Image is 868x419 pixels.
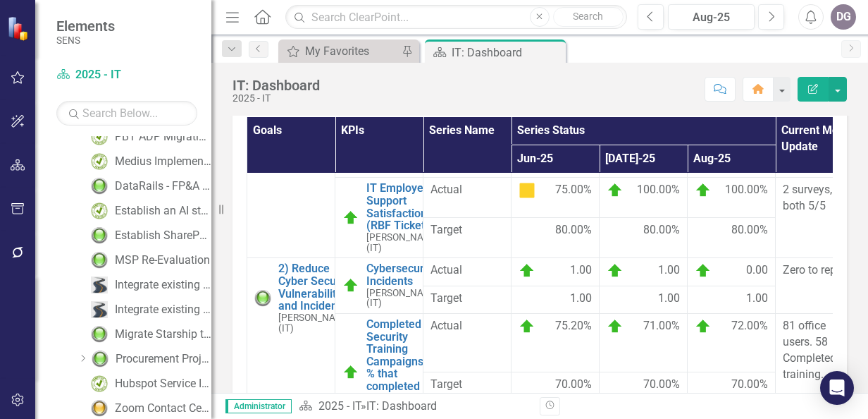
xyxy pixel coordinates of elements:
[91,202,108,219] img: Completed
[731,222,768,238] span: 80.00%
[668,4,755,30] button: Aug-25
[115,328,211,341] div: Migrate Starship to Cloud Based SaaS
[600,178,688,218] td: Double-Click to Edit
[56,18,115,35] span: Elements
[56,67,197,83] a: 2025 - IT
[573,11,603,22] span: Search
[423,218,512,258] td: Double-Click to Edit
[607,318,624,335] img: On Target
[519,262,535,279] img: On Target
[746,291,768,307] span: 1.00
[430,182,504,198] span: Actual
[519,318,535,335] img: On Target
[278,312,352,334] small: [PERSON_NAME] (IT)
[305,42,398,60] div: My Favorites
[87,150,211,173] a: Medius Implementation
[366,232,440,253] small: [PERSON_NAME] (IT)
[423,258,512,286] td: Double-Click to Edit
[278,262,352,312] a: 2) Reduce Cyber Security Vulnerabilities and Incidents.
[831,4,856,30] button: DG
[423,314,512,372] td: Double-Click to Edit
[335,258,423,314] td: Double-Click to Edit Right Click for Context Menu
[688,258,776,286] td: Double-Click to Edit
[56,101,197,126] input: Search Below...
[366,262,440,287] a: Cybersecurity Incidents
[91,153,108,170] img: Completed
[600,314,688,372] td: Double-Click to Edit
[366,399,437,413] div: IT: Dashboard
[430,377,504,393] span: Target
[115,229,211,242] div: Establish SharePoint as intranet for Company
[285,5,627,30] input: Search ClearPoint...
[570,291,592,307] span: 1.00
[91,326,108,343] img: Green: On Track
[695,262,712,279] img: On Target
[87,298,211,321] a: Integrate existing MES tools (Build and Test) with ERP (Syteline) to minimize need for manual dat...
[688,178,776,218] td: Double-Click to Edit
[430,262,504,279] span: Actual
[91,252,108,269] img: Green: On Track
[643,222,680,238] span: 80.00%
[56,35,115,46] small: SENS
[91,128,108,145] img: Completed
[254,290,271,307] img: Green: On Track
[91,277,108,293] img: Roadmap
[658,291,680,307] span: 1.00
[342,277,359,294] img: On Target
[688,314,776,372] td: Double-Click to Edit
[115,402,211,415] div: Zoom Contact Center Implementation
[366,182,440,231] a: IT Employee Support Satisfaction (RBF Tickets)
[570,262,592,279] span: 1.00
[115,254,210,267] div: MSP Re-Evaluation
[115,205,211,217] div: Establish an AI steering Committee
[512,218,600,258] td: Double-Click to Edit
[553,7,624,27] button: Search
[115,279,211,291] div: Integrate existing CRM and CPQ tools (HubSpot, Xait) with ERP (Syteline)
[87,126,211,148] a: PBT ADP Migration to WFN
[335,178,423,258] td: Double-Click to Edit Right Click for Context Menu
[91,301,108,318] img: Roadmap
[232,93,320,104] div: 2025 - IT
[318,399,361,413] a: 2025 - IT
[92,351,108,368] img: Green: On Track
[91,227,108,244] img: Green: On Track
[695,182,712,199] img: On Target
[776,178,864,258] td: Double-Click to Edit
[115,377,211,390] div: Hubspot Service Implementation
[87,200,211,222] a: Establish an AI steering Committee
[452,44,562,61] div: IT: Dashboard
[637,182,680,199] span: 100.00%
[299,399,529,415] div: »
[731,318,768,335] span: 72.00%
[87,175,211,198] a: DataRails - FP&A Software Phase 1 - Monthly Close & Quarterly Fcst
[695,318,712,335] img: On Target
[643,377,680,393] span: 70.00%
[512,314,600,372] td: Double-Click to Edit
[87,224,211,247] a: Establish SharePoint as intranet for Company
[725,182,768,199] span: 100.00%
[783,262,856,279] p: Zero to report
[342,364,359,381] img: On Target
[643,318,680,335] span: 71.00%
[673,9,750,26] div: Aug-25
[600,218,688,258] td: Double-Click to Edit
[746,262,768,279] span: 0.00
[820,371,854,405] div: Open Intercom Messenger
[366,288,440,309] small: [PERSON_NAME] (IT)
[6,16,32,41] img: ClearPoint Strategy
[555,318,592,335] span: 75.20%
[555,377,592,393] span: 70.00%
[115,130,211,143] div: PBT ADP Migration to WFN
[430,291,504,307] span: Target
[87,372,211,395] a: Hubspot Service Implementation
[658,262,680,279] span: 1.00
[342,209,359,226] img: On Target
[91,400,108,417] img: Yellow: At Risk/Needs Attention
[512,178,600,218] td: Double-Click to Edit
[232,78,320,93] div: IT: Dashboard
[87,249,210,272] a: MSP Re-Evaluation
[430,318,504,334] span: Actual
[776,258,864,314] td: Double-Click to Edit
[430,222,504,238] span: Target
